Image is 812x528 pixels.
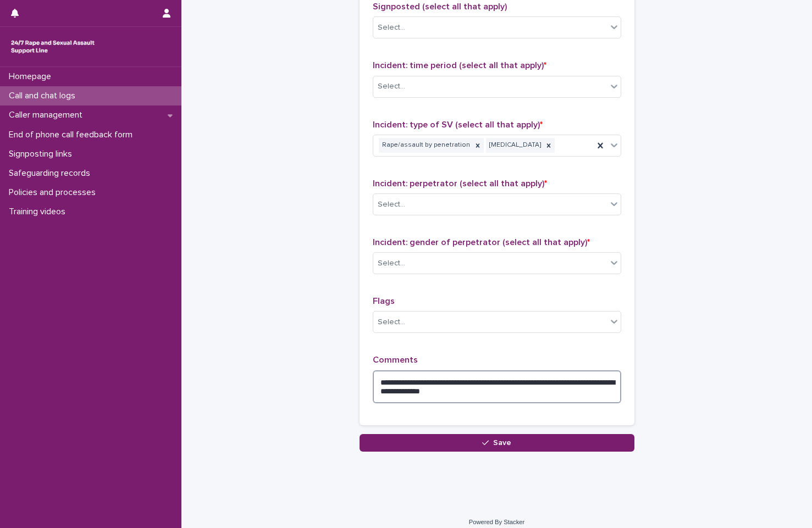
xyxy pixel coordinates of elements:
div: [MEDICAL_DATA] [486,138,543,153]
div: Select... [378,22,405,34]
span: Incident: time period (select all that apply) [373,61,546,70]
p: End of phone call feedback form [4,130,141,140]
img: rhQMoQhaT3yELyF149Cw [9,36,97,58]
p: Training videos [4,207,74,217]
p: Signposting links [4,149,81,159]
p: Policies and processes [4,187,104,198]
span: Comments [373,355,418,364]
span: Incident: perpetrator (select all that apply) [373,179,547,188]
a: Powered By Stacker [469,519,524,525]
p: Call and chat logs [4,91,84,101]
span: Signposted (select all that apply) [373,2,507,11]
p: Caller management [4,110,91,120]
div: Select... [378,316,405,328]
span: Flags [373,297,395,305]
button: Save [360,434,634,452]
div: Rape/assault by penetration [379,138,472,153]
span: Incident: gender of perpetrator (select all that apply) [373,238,590,247]
div: Select... [378,199,405,210]
span: Incident: type of SV (select all that apply) [373,120,543,129]
div: Select... [378,258,405,269]
span: Save [493,439,511,447]
p: Safeguarding records [4,168,99,179]
p: Homepage [4,71,60,82]
div: Select... [378,81,405,92]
